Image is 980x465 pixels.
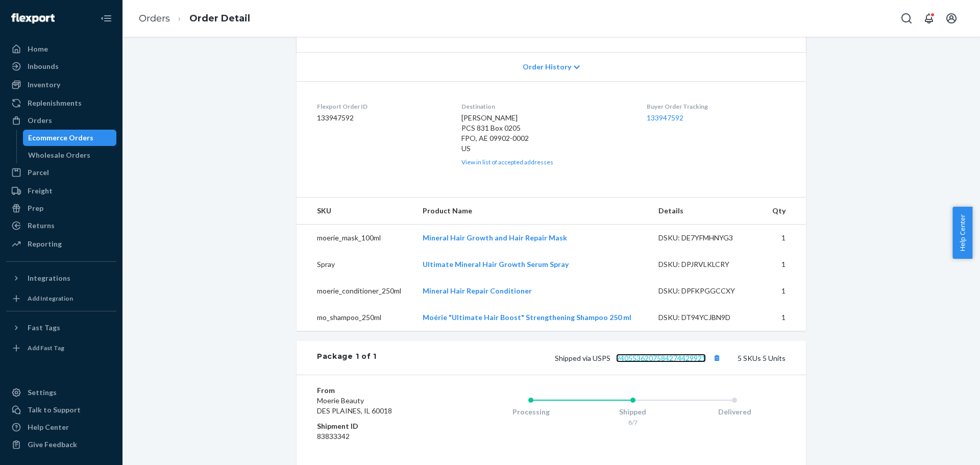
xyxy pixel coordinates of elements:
[28,344,64,352] div: Add Fast Tag
[28,98,82,108] div: Replenishments
[28,203,43,213] div: Prep
[28,405,81,415] div: Talk to Support
[28,167,49,178] div: Parcel
[423,286,532,295] a: Mineral Hair Repair Conditioner
[297,225,414,252] td: moerie_mask_100ml
[6,217,116,234] a: Returns
[423,233,567,242] a: Mineral Hair Growth and Hair Repair Mask
[6,164,116,181] a: Parcel
[710,351,723,364] button: Copy tracking number
[683,407,786,417] div: Delivered
[6,58,116,75] a: Inbounds
[28,133,93,143] div: Ecommerce Orders
[461,158,553,166] a: View in list of accepted addresses
[6,320,116,336] button: Fast Tags
[11,13,55,23] img: Flexport logo
[762,198,806,225] th: Qty
[658,286,754,296] div: DSKU: DPFKPGGCCXY
[952,207,972,259] button: Help Center
[189,13,250,24] a: Order Detail
[658,312,754,323] div: DSKU: DT94YCJBN9D
[28,221,55,231] div: Returns
[647,102,786,111] dt: Buyer Order Tracking
[582,407,684,417] div: Shipped
[317,113,445,123] dd: 133947592
[582,418,684,427] div: 8/7
[6,402,116,418] a: Talk to Support
[6,290,116,307] a: Add Integration
[317,396,392,415] span: Moerie Beauty DES PLAINES, IL 60018
[139,13,170,24] a: Orders
[23,147,117,163] a: Wholesale Orders
[523,62,571,72] span: Order History
[317,421,439,431] dt: Shipment ID
[762,304,806,331] td: 1
[6,236,116,252] a: Reporting
[423,313,631,322] a: Moérie "Ultimate Hair Boost" Strengthening Shampoo 250 ml
[28,239,62,249] div: Reporting
[28,115,52,126] div: Orders
[317,102,445,111] dt: Flexport Order ID
[6,200,116,216] a: Prep
[6,419,116,435] a: Help Center
[317,431,439,442] dd: 83833342
[616,354,706,362] a: 9405536207584274429921
[297,251,414,278] td: Spray
[28,323,60,333] div: Fast Tags
[896,8,917,29] button: Open Search Box
[414,198,650,225] th: Product Name
[6,340,116,356] a: Add Fast Tag
[297,198,414,225] th: SKU
[6,270,116,286] button: Integrations
[6,77,116,93] a: Inventory
[317,385,439,396] dt: From
[647,113,683,122] a: 133947592
[650,198,763,225] th: Details
[919,8,939,29] button: Open notifications
[480,407,582,417] div: Processing
[28,44,48,54] div: Home
[461,102,631,111] dt: Destination
[28,150,90,160] div: Wholesale Orders
[6,384,116,401] a: Settings
[297,304,414,331] td: mo_shampoo_250ml
[6,436,116,453] button: Give Feedback
[941,8,962,29] button: Open account menu
[377,351,786,364] div: 5 SKUs 5 Units
[423,260,569,268] a: Ultimate Mineral Hair Growth Serum Spray
[658,233,754,243] div: DSKU: DE7YFMHNYG3
[6,95,116,111] a: Replenishments
[28,186,53,196] div: Freight
[6,41,116,57] a: Home
[762,225,806,252] td: 1
[297,278,414,304] td: moerie_conditioner_250ml
[28,294,73,303] div: Add Integration
[317,351,377,364] div: Package 1 of 1
[28,422,69,432] div: Help Center
[28,61,59,71] div: Inbounds
[96,8,116,29] button: Close Navigation
[461,113,529,153] span: [PERSON_NAME] PCS 831 Box 0205 FPO, AE 09902-0002 US
[28,80,60,90] div: Inventory
[23,130,117,146] a: Ecommerce Orders
[28,439,77,450] div: Give Feedback
[762,278,806,304] td: 1
[28,387,57,398] div: Settings
[6,112,116,129] a: Orders
[28,273,70,283] div: Integrations
[131,4,258,34] ol: breadcrumbs
[555,354,723,362] span: Shipped via USPS
[658,259,754,270] div: DSKU: DPJRVLKLCRY
[6,183,116,199] a: Freight
[762,251,806,278] td: 1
